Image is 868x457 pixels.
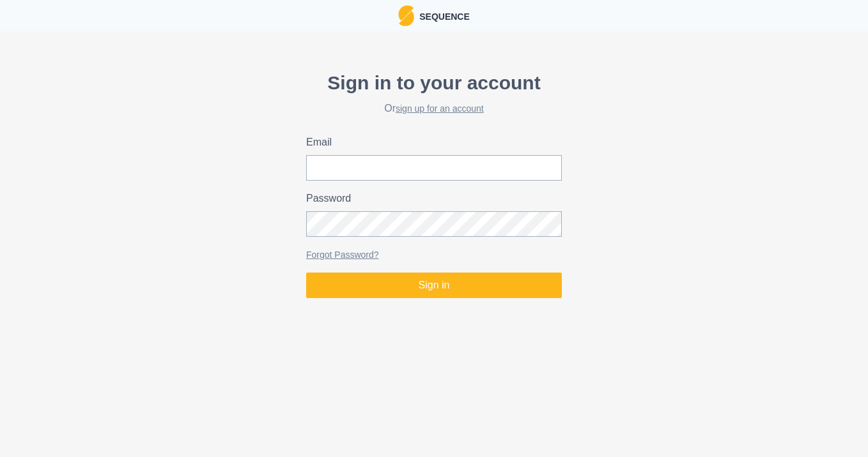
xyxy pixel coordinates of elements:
[306,135,554,150] label: Email
[398,5,414,26] img: Logo
[396,103,484,114] a: sign up for an account
[414,8,470,24] p: Sequence
[398,5,470,26] a: LogoSequence
[306,273,562,298] button: Sign in
[306,102,562,114] h2: Or
[306,250,379,260] a: Forgot Password?
[306,68,562,97] p: Sign in to your account
[306,191,554,206] label: Password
